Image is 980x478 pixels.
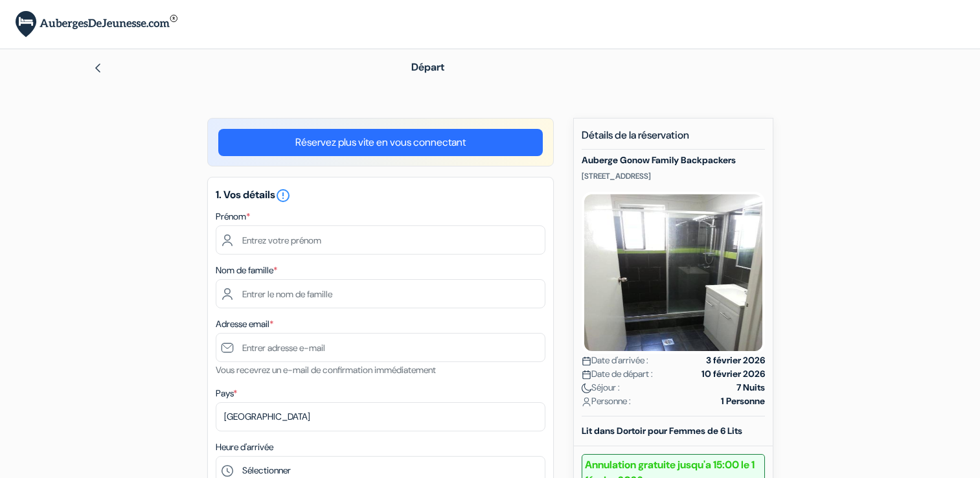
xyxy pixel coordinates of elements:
[275,188,291,201] a: error_outline
[582,367,653,381] span: Date de départ :
[216,264,277,277] label: Nom de famille
[582,171,765,181] p: [STREET_ADDRESS]
[216,440,273,454] label: Heure d'arrivée
[582,356,591,366] img: calendar.svg
[216,333,545,362] input: Entrer adresse e-mail
[582,155,765,166] h5: Auberge Gonow Family Backpackers
[582,425,742,437] b: Lit dans Dortoir pour Femmes de 6 Lits
[216,387,237,400] label: Pays
[736,381,765,394] strong: 7 Nuits
[216,210,250,223] label: Prénom
[216,225,545,255] input: Entrez votre prénom
[216,188,545,203] h5: 1. Vos détails
[721,394,765,408] strong: 1 Personne
[706,354,765,367] strong: 3 février 2026
[582,397,591,407] img: user_icon.svg
[582,383,591,393] img: moon.svg
[216,279,545,308] input: Entrer le nom de famille
[16,11,177,38] img: AubergesDeJeunesse.com
[582,394,631,408] span: Personne :
[582,129,765,150] h5: Détails de la réservation
[411,60,444,74] span: Départ
[218,129,543,156] a: Réservez plus vite en vous connectant
[216,317,273,331] label: Adresse email
[582,354,648,367] span: Date d'arrivée :
[216,364,436,376] small: Vous recevrez un e-mail de confirmation immédiatement
[275,188,291,203] i: error_outline
[701,367,765,381] strong: 10 février 2026
[582,381,620,394] span: Séjour :
[582,370,591,380] img: calendar.svg
[93,63,103,73] img: left_arrow.svg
